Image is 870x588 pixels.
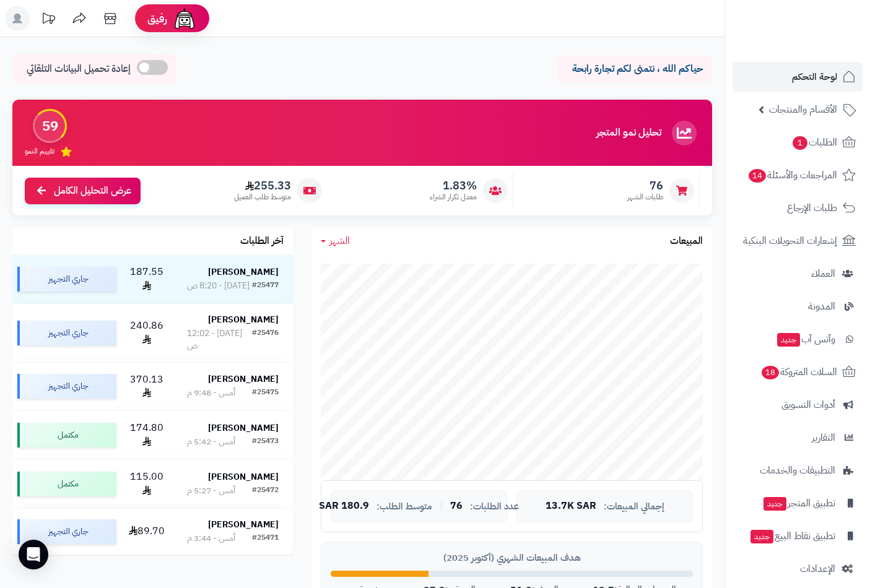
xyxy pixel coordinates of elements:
[749,169,766,183] span: 14
[121,304,173,362] td: 240.86
[786,33,858,59] img: logo-2.png
[329,233,350,248] span: الشهر
[234,192,291,202] span: متوسط طلب العميل
[812,429,835,446] span: التقارير
[769,101,837,118] span: الأقسام والمنتجات
[187,485,235,497] div: أمس - 5:27 م
[252,436,279,448] div: #25473
[733,521,863,551] a: تطبيق نقاط البيعجديد
[121,255,173,303] td: 187.55
[208,422,279,435] strong: [PERSON_NAME]
[121,509,173,555] td: 89.70
[331,551,693,564] div: هدف المبيعات الشهري (أكتوبر 2025)
[743,232,837,249] span: إشعارات التحويلات البنكية
[733,193,863,223] a: طلبات الإرجاع
[733,259,863,288] a: العملاء
[627,192,663,202] span: طلبات الشهر
[733,456,863,485] a: التطبيقات والخدمات
[19,540,48,569] div: Open Intercom Messenger
[440,501,443,511] span: |
[763,497,786,511] span: جديد
[33,6,64,34] a: تحديثات المنصة
[208,313,279,326] strong: [PERSON_NAME]
[240,236,284,247] h3: آخر الطلبات
[17,267,116,292] div: جاري التجهيز
[808,298,835,315] span: المدونة
[208,518,279,531] strong: [PERSON_NAME]
[733,488,863,518] a: تطبيق المتجرجديد
[567,62,703,76] p: حياكم الله ، نتمنى لكم تجارة رابحة
[733,554,863,584] a: الإعدادات
[208,266,279,279] strong: [PERSON_NAME]
[121,460,173,508] td: 115.00
[187,532,235,545] div: أمس - 3:44 م
[121,363,173,411] td: 370.13
[793,136,807,150] span: 1
[54,184,131,198] span: عرض التحليل الكامل
[546,501,596,512] span: 13.7K SAR
[17,472,116,496] div: مكتمل
[252,280,279,292] div: #25477
[776,331,835,348] span: وآتس آب
[781,396,835,413] span: أدوات التسويق
[470,501,519,512] span: عدد الطلبات:
[733,160,863,190] a: المراجعات والأسئلة14
[187,327,253,352] div: [DATE] - 12:02 ص
[208,470,279,483] strong: [PERSON_NAME]
[604,501,664,512] span: إجمالي المبيعات:
[27,62,131,76] span: إعادة تحميل البيانات التلقائي
[319,501,369,512] span: 180.9 SAR
[147,11,167,26] span: رفيق
[252,387,279,399] div: #25475
[17,423,116,447] div: مكتمل
[760,363,837,381] span: السلات المتروكة
[234,179,291,192] span: 255.33
[321,234,350,248] a: الشهر
[596,128,661,139] h3: تحليل نمو المتجر
[670,236,703,247] h3: المبيعات
[747,166,837,184] span: المراجعات والأسئلة
[252,485,279,497] div: #25472
[430,192,477,202] span: معدل تكرار الشراء
[208,373,279,386] strong: [PERSON_NAME]
[733,357,863,387] a: السلات المتروكة18
[172,6,197,31] img: ai-face.png
[187,436,235,448] div: أمس - 5:42 م
[733,324,863,354] a: وآتس آبجديد
[376,501,432,512] span: متوسط الطلب:
[733,292,863,321] a: المدونة
[792,68,837,85] span: لوحة التحكم
[252,532,279,545] div: #25471
[733,128,863,157] a: الطلبات1
[791,134,837,151] span: الطلبات
[749,527,835,545] span: تطبيق نقاط البيع
[17,321,116,345] div: جاري التجهيز
[762,366,779,379] span: 18
[252,327,279,352] div: #25476
[800,560,835,577] span: الإعدادات
[787,199,837,217] span: طلبات الإرجاع
[762,495,835,512] span: تطبيق المتجر
[733,62,863,92] a: لوحة التحكم
[627,179,663,192] span: 76
[17,519,116,544] div: جاري التجهيز
[187,280,250,292] div: [DATE] - 8:20 ص
[430,179,477,192] span: 1.83%
[121,411,173,459] td: 174.80
[733,390,863,420] a: أدوات التسويق
[760,462,835,479] span: التطبيقات والخدمات
[733,423,863,452] a: التقارير
[750,530,773,543] span: جديد
[811,265,835,282] span: العملاء
[25,178,141,204] a: عرض التحليل الكامل
[25,146,54,157] span: تقييم النمو
[17,374,116,399] div: جاري التجهيز
[733,226,863,256] a: إشعارات التحويلات البنكية
[777,333,800,347] span: جديد
[187,387,235,399] div: أمس - 9:48 م
[450,501,463,512] span: 76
